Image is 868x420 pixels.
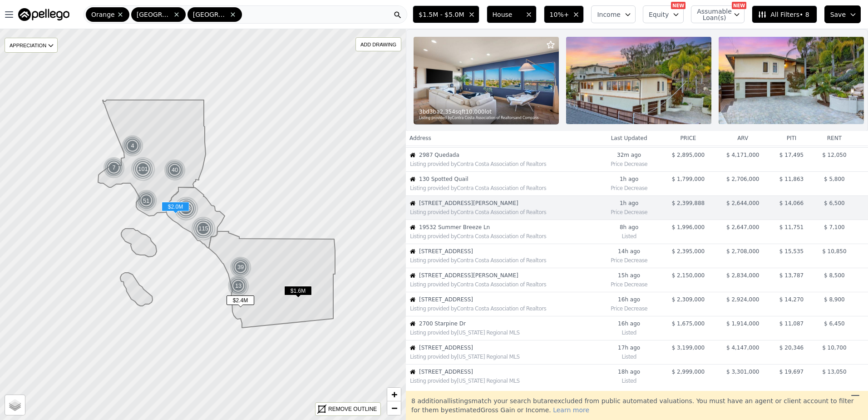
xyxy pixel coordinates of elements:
[726,152,759,158] span: $ 4,171,000
[193,10,227,19] span: [GEOGRAPHIC_DATA]
[406,131,597,145] th: Address
[779,200,804,206] span: $ 14,066
[391,389,397,400] span: +
[715,131,770,145] th: arv
[601,303,657,312] div: Price Decrease
[284,286,312,299] div: $1.6M
[419,248,597,255] span: [STREET_ADDRESS]
[131,157,155,181] div: 101
[410,225,415,230] img: House
[601,327,657,336] div: Listed
[691,5,745,23] button: Assumable Loan(s)
[601,183,657,192] div: Price Decrease
[649,10,669,19] span: Equity
[822,369,846,375] span: $ 13,050
[601,375,657,385] div: Listed
[601,224,657,231] time: 2025-10-02 15:35
[726,200,759,206] span: $ 2,644,000
[414,37,559,124] img: Property Photo 1
[410,369,415,375] img: House
[410,200,415,206] img: House
[410,345,415,350] img: House
[419,344,597,351] span: [STREET_ADDRESS]
[779,176,804,182] span: $ 11,863
[779,369,804,375] span: $ 19,697
[824,200,845,206] span: $ 6,500
[672,152,705,158] span: $ 2,895,000
[830,10,846,19] span: Save
[162,202,189,215] div: $2.0M
[135,189,158,212] img: g2.png
[440,108,455,115] span: 2,354
[419,115,554,121] div: Listing provided by Contra Costa Association of Realtors and Compass
[779,296,804,303] span: $ 14,270
[5,38,58,53] div: APPRECIATION
[591,5,636,23] button: Income
[410,152,415,158] img: House
[419,296,597,303] span: [STREET_ADDRESS]
[726,369,759,375] span: $ 3,301,000
[410,297,415,302] img: House
[410,281,597,288] div: Listing provided by Contra Costa Association of Realtors
[419,368,597,375] span: [STREET_ADDRESS]
[601,351,657,360] div: Listed
[824,5,861,23] button: Save
[726,296,759,303] span: $ 2,924,000
[410,273,415,278] img: House
[726,272,759,279] span: $ 2,834,000
[601,279,657,288] div: Price Decrease
[5,395,25,415] a: Layers
[553,406,589,414] span: Learn more
[387,388,401,401] a: Zoom in
[164,159,186,181] img: g1.png
[103,157,125,179] img: g1.png
[137,10,171,19] span: [GEOGRAPHIC_DATA]
[601,248,657,255] time: 2025-10-02 09:40
[726,320,759,327] span: $ 1,914,000
[601,368,657,375] time: 2025-10-02 05:38
[493,10,522,19] span: House
[672,369,705,375] span: $ 2,999,000
[419,151,597,159] span: 2987 Quedada
[672,272,705,279] span: $ 2,150,000
[824,176,845,182] span: $ 5,800
[406,391,868,420] div: 8 additional listing s match your search but are excluded from public automated valuations. You m...
[779,320,804,327] span: $ 11,087
[672,320,705,327] span: $ 1,675,000
[672,224,705,230] span: $ 1,996,000
[410,249,415,254] img: House
[230,256,252,278] div: 39
[726,176,759,182] span: $ 2,706,000
[824,224,845,230] span: $ 7,100
[410,321,415,326] img: House
[419,108,554,115] div: 3 bd 3 ba sqft lot
[410,176,415,182] img: House
[103,157,125,179] div: 7
[227,295,254,309] div: $2.4M
[465,108,484,115] span: 10,000
[191,216,216,241] div: 115
[779,224,804,230] span: $ 11,751
[174,196,198,221] div: 128
[550,10,569,19] span: 10%+
[719,37,864,124] img: Property Photo 3
[822,248,846,255] span: $ 10,850
[164,159,186,181] div: 40
[328,405,377,413] div: REMOVE OUTLINE
[406,29,868,132] a: Property Photo 13bd3ba2,354sqft10,000lotListing provided byContra Costa Association of Realtorsan...
[601,159,657,168] div: Price Decrease
[410,305,597,312] div: Listing provided by Contra Costa Association of Realtors
[822,152,846,158] span: $ 12,050
[697,8,726,21] span: Assumable Loan(s)
[91,10,115,19] span: Orange
[122,135,144,157] img: g1.png
[18,8,69,21] img: Pellego
[419,224,597,231] span: 19532 Summer Breeze Ln
[391,402,397,414] span: −
[732,2,746,9] div: NEW
[824,296,845,303] span: $ 8,900
[661,131,715,145] th: price
[230,256,252,278] img: g1.png
[779,345,804,351] span: $ 20,346
[597,10,621,19] span: Income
